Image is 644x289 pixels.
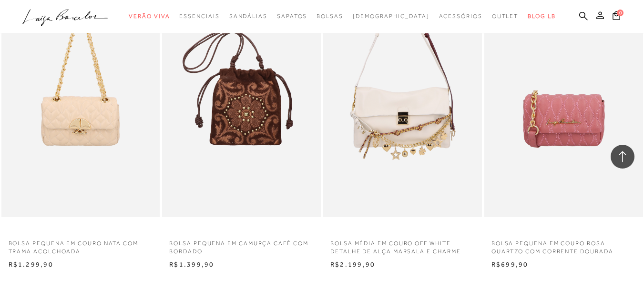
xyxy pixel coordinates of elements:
a: BOLSA PEQUENA EM COURO ROSA QUARTZO COM CORRENTE DOURADA [484,234,643,256]
a: noSubCategoriesText [317,8,343,25]
span: [DEMOGRAPHIC_DATA] [353,13,429,20]
a: noSubCategoriesText [129,8,170,25]
a: noSubCategoriesText [439,8,482,25]
span: Acessórios [439,13,482,20]
a: BLOG LB [528,8,555,25]
span: Sandálias [229,13,267,20]
span: BLOG LB [528,13,555,20]
a: BOLSA MÉDIA EM COURO OFF WHITE DETALHE DE ALÇA MARSALA E CHARME [323,234,482,256]
a: noSubCategoriesText [353,8,429,25]
a: noSubCategoriesText [277,8,307,25]
a: noSubCategoriesText [229,8,267,25]
span: R$699,90 [491,260,529,268]
span: R$2.199,90 [330,260,375,268]
button: 0 [610,10,623,23]
span: R$1.299,90 [9,260,53,268]
a: BOLSA PEQUENA EM COURO NATA COM TRAMA ACOLCHOADA [1,234,160,256]
span: Sapatos [277,13,307,20]
a: noSubCategoriesText [492,8,519,25]
a: BOLSA PEQUENA EM CAMURÇA CAFÉ COM BORDADO [162,234,321,256]
span: Verão Viva [129,13,170,20]
span: Essenciais [179,13,219,20]
span: Outlet [492,13,519,20]
a: noSubCategoriesText [179,8,219,25]
span: R$1.399,90 [169,260,214,268]
span: 0 [617,10,624,16]
span: Bolsas [317,13,343,20]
